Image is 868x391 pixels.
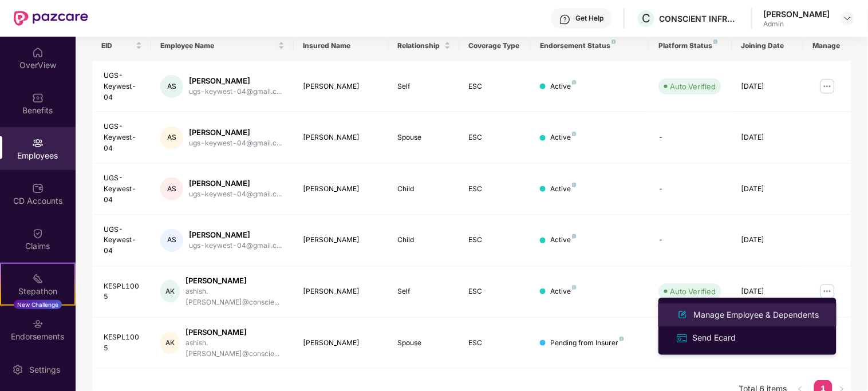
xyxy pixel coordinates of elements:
[32,228,44,239] img: svg+xml;base64,PHN2ZyBpZD0iQ2xhaW0iIHhtbG5zPSJodHRwOi8vd3d3LnczLm9yZy8yMDAwL3N2ZyIgd2lkdGg9IjIwIi...
[550,184,577,195] div: Active
[741,286,794,297] div: [DATE]
[642,11,650,25] span: C
[649,164,732,215] td: -
[104,224,143,257] div: UGS-Keywest-04
[559,14,571,25] img: svg+xml;base64,PHN2ZyBpZD0iSGVscC0zMngzMiIgeG1sbnM9Imh0dHA6Ly93d3cudzMub3JnLzIwMDAvc3ZnIiB3aWR0aD...
[843,14,852,23] img: svg+xml;base64,PHN2ZyBpZD0iRHJvcGRvd24tMzJ4MzIiIHhtbG5zPSJodHRwOi8vd3d3LnczLm9yZy8yMDAwL3N2ZyIgd2...
[160,127,183,149] div: AS
[550,132,577,143] div: Active
[303,286,380,297] div: [PERSON_NAME]
[186,338,285,360] div: ashish.[PERSON_NAME]@conscie...
[186,286,285,308] div: ashish.[PERSON_NAME]@conscie...
[32,92,44,104] img: svg+xml;base64,PHN2ZyBpZD0iQmVuZWZpdHMiIHhtbG5zPSJodHRwOi8vd3d3LnczLm9yZy8yMDAwL3N2ZyIgd2lkdGg9Ij...
[398,184,451,195] div: Child
[104,121,143,154] div: UGS-Keywest-04
[398,41,442,50] span: Relationship
[732,30,803,61] th: Joining Date
[575,14,603,23] div: Get Help
[469,132,522,143] div: ESC
[189,230,282,240] div: [PERSON_NAME]
[160,177,183,200] div: AS
[741,184,794,195] div: [DATE]
[398,235,451,246] div: Child
[764,19,830,29] div: Admin
[303,132,380,143] div: [PERSON_NAME]
[189,240,282,251] div: ugs-keywest-04@gmail.c...
[713,40,718,44] img: svg+xml;base64,PHN2ZyB4bWxucz0iaHR0cDovL3d3dy53My5vcmcvMjAwMC9zdmciIHdpZHRoPSI4IiBoZWlnaHQ9IjgiIH...
[469,286,522,297] div: ESC
[160,75,183,98] div: AS
[670,286,716,297] div: Auto Verified
[12,364,23,376] img: svg+xml;base64,PHN2ZyBpZD0iU2V0dGluZy0yMHgyMCIgeG1sbnM9Imh0dHA6Ly93d3cudzMub3JnLzIwMDAvc3ZnIiB3aW...
[101,41,134,50] span: EID
[32,273,44,285] img: svg+xml;base64,PHN2ZyB4bWxucz0iaHR0cDovL3d3dy53My5vcmcvMjAwMC9zdmciIHdpZHRoPSIyMSIgaGVpZ2h0PSIyMC...
[469,184,522,195] div: ESC
[294,30,389,61] th: Insured Name
[189,86,282,97] div: ugs-keywest-04@gmail.c...
[398,81,451,92] div: Self
[818,282,837,301] img: manageButton
[160,280,180,303] div: AK
[469,338,522,349] div: ESC
[818,77,837,96] img: manageButton
[32,318,44,330] img: svg+xml;base64,PHN2ZyBpZD0iRW5kb3JzZW1lbnRzIiB4bWxucz0iaHR0cDovL3d3dy53My5vcmcvMjAwMC9zdmciIHdpZH...
[550,235,577,246] div: Active
[92,30,152,61] th: EID
[32,183,44,194] img: svg+xml;base64,PHN2ZyBpZD0iQ0RfQWNjb3VudHMiIGRhdGEtbmFtZT0iQ0QgQWNjb3VudHMiIHhtbG5zPSJodHRwOi8vd3...
[741,132,794,143] div: [DATE]
[303,184,380,195] div: [PERSON_NAME]
[469,81,522,92] div: ESC
[649,318,732,369] td: -
[460,30,531,61] th: Coverage Type
[186,327,285,338] div: [PERSON_NAME]
[620,337,624,341] img: svg+xml;base64,PHN2ZyB4bWxucz0iaHR0cDovL3d3dy53My5vcmcvMjAwMC9zdmciIHdpZHRoPSI4IiBoZWlnaHQ9IjgiIH...
[741,81,794,92] div: [DATE]
[572,80,577,85] img: svg+xml;base64,PHN2ZyB4bWxucz0iaHR0cDovL3d3dy53My5vcmcvMjAwMC9zdmciIHdpZHRoPSI4IiBoZWlnaHQ9IjgiIH...
[104,281,143,303] div: KESPL1005
[611,40,616,44] img: svg+xml;base64,PHN2ZyB4bWxucz0iaHR0cDovL3d3dy53My5vcmcvMjAwMC9zdmciIHdpZHRoPSI4IiBoZWlnaHQ9IjgiIH...
[676,308,689,322] img: svg+xml;base64,PHN2ZyB4bWxucz0iaHR0cDovL3d3dy53My5vcmcvMjAwMC9zdmciIHhtbG5zOnhsaW5rPSJodHRwOi8vd3...
[389,30,460,61] th: Relationship
[160,331,180,354] div: AK
[189,127,282,138] div: [PERSON_NAME]
[670,81,716,92] div: Auto Verified
[1,286,74,297] div: Stepathon
[160,229,183,252] div: AS
[189,76,282,86] div: [PERSON_NAME]
[104,332,143,354] div: KESPL1005
[189,189,282,200] div: ugs-keywest-04@gmail.c...
[398,338,451,349] div: Spouse
[649,112,732,164] td: -
[741,235,794,246] div: [DATE]
[692,309,822,321] div: Manage Employee & Dependents
[32,137,44,149] img: svg+xml;base64,PHN2ZyBpZD0iRW1wbG95ZWVzIiB4bWxucz0iaHR0cDovL3d3dy53My5vcmcvMjAwMC9zdmciIHdpZHRoPS...
[32,47,44,58] img: svg+xml;base64,PHN2ZyBpZD0iSG9tZSIgeG1sbnM9Imh0dHA6Ly93d3cudzMub3JnLzIwMDAvc3ZnIiB3aWR0aD0iMjAiIG...
[160,41,276,50] span: Employee Name
[550,338,624,349] div: Pending from Insurer
[691,331,739,344] div: Send Ecard
[26,364,64,376] div: Settings
[550,81,577,92] div: Active
[14,300,62,309] div: New Challenge
[151,30,294,61] th: Employee Name
[658,41,723,50] div: Platform Status
[398,286,451,297] div: Self
[189,138,282,149] div: ugs-keywest-04@gmail.c...
[189,178,282,189] div: [PERSON_NAME]
[104,70,143,103] div: UGS-Keywest-04
[104,173,143,206] div: UGS-Keywest-04
[764,9,830,19] div: [PERSON_NAME]
[469,235,522,246] div: ESC
[550,286,577,297] div: Active
[186,275,285,286] div: [PERSON_NAME]
[572,183,577,187] img: svg+xml;base64,PHN2ZyB4bWxucz0iaHR0cDovL3d3dy53My5vcmcvMjAwMC9zdmciIHdpZHRoPSI4IiBoZWlnaHQ9IjgiIH...
[649,215,732,267] td: -
[303,338,380,349] div: [PERSON_NAME]
[303,81,380,92] div: [PERSON_NAME]
[572,132,577,136] img: svg+xml;base64,PHN2ZyB4bWxucz0iaHR0cDovL3d3dy53My5vcmcvMjAwMC9zdmciIHdpZHRoPSI4IiBoZWlnaHQ9IjgiIH...
[572,234,577,239] img: svg+xml;base64,PHN2ZyB4bWxucz0iaHR0cDovL3d3dy53My5vcmcvMjAwMC9zdmciIHdpZHRoPSI4IiBoZWlnaHQ9IjgiIH...
[803,30,851,61] th: Manage
[660,13,740,24] div: CONSCIENT INFRASTRUCTURE PVT LTD
[303,235,380,246] div: [PERSON_NAME]
[540,41,640,50] div: Endorsement Status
